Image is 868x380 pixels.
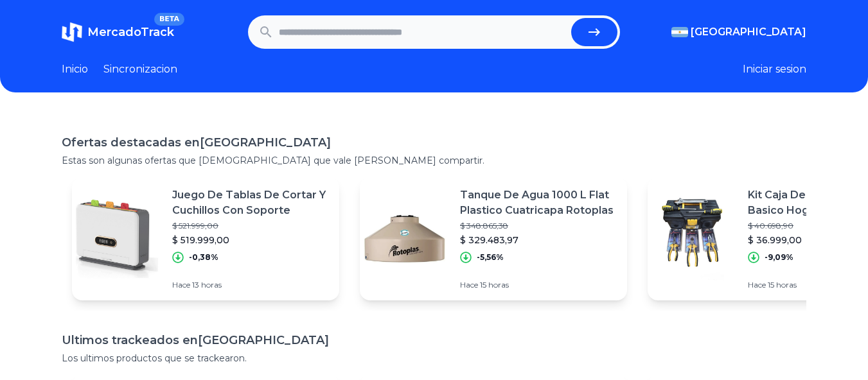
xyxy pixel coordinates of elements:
p: $ 521.999,00 [172,221,329,231]
p: Hace 13 horas [172,280,329,290]
h1: Ofertas destacadas en [GEOGRAPHIC_DATA] [62,134,806,151]
span: [GEOGRAPHIC_DATA] [691,24,806,40]
img: MercadoTrack [62,22,82,42]
p: Los ultimos productos que se trackearon. [62,352,806,365]
p: $ 348.865,38 [460,221,617,231]
p: $ 329.483,97 [460,234,617,246]
img: Argentina [671,27,688,37]
a: Inicio [62,62,88,77]
a: Featured imageJuego De Tablas De Cortar Y Cuchillos Con Soporte$ 521.999,00$ 519.999,00-0,38%Hace... [72,177,339,300]
p: -9,09% [765,252,793,263]
span: MercadoTrack [87,25,174,39]
a: MercadoTrackBETA [62,22,174,42]
h1: Ultimos trackeados en [GEOGRAPHIC_DATA] [62,331,806,349]
img: Featured image [648,194,738,284]
p: Hace 15 horas [460,280,617,290]
p: Tanque De Agua 1000 L Flat Plastico Cuatricapa Rotoplas [460,187,617,218]
span: BETA [154,13,184,26]
p: $ 519.999,00 [172,234,329,246]
button: [GEOGRAPHIC_DATA] [671,24,806,40]
button: Iniciar sesion [743,62,806,77]
p: Estas son algunas ofertas que [DEMOGRAPHIC_DATA] que vale [PERSON_NAME] compartir. [62,154,806,167]
img: Featured image [360,194,450,284]
a: Sincronizacion [103,62,177,77]
img: Featured image [72,194,162,284]
p: -5,56% [477,252,504,263]
p: -0,38% [189,252,218,263]
a: Featured imageTanque De Agua 1000 L Flat Plastico Cuatricapa Rotoplas$ 348.865,38$ 329.483,97-5,5... [360,177,627,300]
p: Juego De Tablas De Cortar Y Cuchillos Con Soporte [172,187,329,218]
